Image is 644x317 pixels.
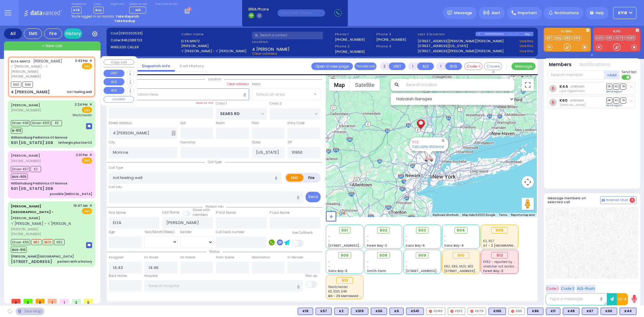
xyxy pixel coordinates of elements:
a: Use this [520,43,533,49]
span: Phone 1 [335,32,374,37]
a: History [64,28,82,39]
img: message.svg [447,11,452,15]
a: 913 [412,140,418,144]
img: red-radio-icon.svg [450,310,453,313]
div: K2 [334,308,348,315]
label: ELYA MINTZ [181,39,250,44]
span: EMS [82,208,92,214]
img: message-box.svg [86,123,92,129]
label: Clear address [227,82,249,87]
div: 913 [336,277,353,284]
span: DR [606,98,612,103]
span: K11, K313, K48 [328,289,347,294]
label: ZIP [287,140,292,145]
div: See map [16,308,44,315]
span: + New call [42,43,62,49]
span: 2 [72,299,81,303]
label: Cross 2 [270,101,282,106]
span: Location [205,77,224,82]
span: 0 [36,299,45,303]
input: (000)000-00000 [277,9,325,17]
button: Code-1 [464,62,482,70]
label: Entry Code [287,121,305,126]
label: Dispatcher [72,2,87,6]
label: [PERSON_NAME] [181,43,250,49]
span: 1 [60,299,69,303]
span: 4 [PERSON_NAME] [252,46,290,51]
span: Sanz Bay-6 [405,243,425,248]
div: 910 [453,252,469,259]
a: Calculate distance [412,144,444,149]
button: UNIT [389,62,405,70]
span: TR [620,84,626,89]
span: [STREET_ADDRESS][PERSON_NAME] [444,269,501,273]
a: [PERSON_NAME] [11,153,40,158]
span: ר' [PERSON_NAME] - ר' [PERSON_NAME] [11,64,73,74]
div: 501 [US_STATE] 208 [11,186,53,192]
label: Age [109,230,115,235]
button: Notifications [579,61,610,68]
span: - [405,260,407,264]
label: [PHONE_NUMBER] [376,37,406,42]
img: red-radio-icon.svg [511,310,514,313]
span: - [367,264,369,269]
span: SO [613,98,619,103]
div: Fire [44,28,62,39]
div: BLS [351,308,368,315]
div: K541 [406,308,424,315]
button: 10-4 [617,293,628,305]
label: Room [216,121,225,126]
label: Back Home [109,274,127,278]
label: First Name [109,210,126,215]
label: Apt [180,121,186,126]
label: Cad: [111,31,179,36]
img: red-radio-icon.svg [470,310,473,313]
span: Notifications [555,10,579,16]
input: Search member [548,70,604,79]
button: Send [306,192,321,202]
div: patient with a history [57,259,92,264]
button: Toggle fullscreen view [522,79,534,91]
div: BLS [582,308,598,315]
label: From Scene [216,255,234,260]
span: - [328,264,330,269]
span: Patient info [203,204,226,209]
span: [PHONE_NUMBER] [11,232,41,236]
div: FD12 [448,308,465,315]
span: Status [206,249,223,254]
span: K2 [30,166,41,172]
button: Message [511,62,536,70]
span: 2:24 PM [75,102,88,107]
label: P First Name [216,210,236,215]
div: BLS [298,308,313,315]
a: KJFD [595,36,604,40]
label: Cross 1 [216,101,227,106]
span: 0 [11,299,21,303]
label: [PHONE_NUMBER] [335,49,365,54]
span: M20 [43,239,53,245]
span: [PERSON_NAME] [11,227,71,232]
a: [PERSON_NAME] [11,103,40,107]
span: - [367,234,369,239]
span: AT - 2 [GEOGRAPHIC_DATA] [483,243,528,248]
span: Forest Bay-2 [367,243,387,248]
span: M12 [31,239,42,245]
span: Westchester [328,285,348,289]
span: Phone 3 [376,32,415,37]
span: Send text [622,70,636,74]
span: - [444,234,446,239]
span: [0910202533] [119,31,143,36]
span: Lipa Oppenheim [559,89,585,93]
label: Fire [303,174,320,181]
a: Call History [175,63,209,69]
button: Close [440,138,446,143]
span: K44 [22,82,33,88]
button: Show street map [329,79,350,91]
div: K18 [298,308,313,315]
button: Copy call [104,59,134,65]
label: KJFD [593,30,640,34]
img: red-radio-icon.svg [429,310,432,313]
button: ALS-Rush [576,285,596,292]
a: Open in new page [311,62,353,70]
input: Search location [402,79,514,91]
